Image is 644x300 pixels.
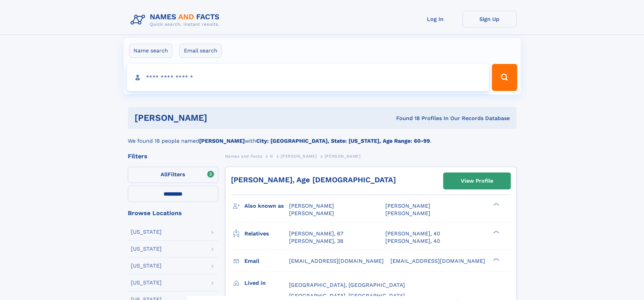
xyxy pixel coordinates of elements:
[128,167,218,183] label: Filters
[128,210,218,216] div: Browse Locations
[462,11,517,27] a: Sign Up
[492,64,517,91] button: Search Button
[127,64,489,91] input: search input
[180,44,222,58] label: Email search
[289,237,343,245] a: [PERSON_NAME], 38
[129,44,172,58] label: Name search
[244,200,289,212] h3: Also known as
[492,202,500,207] div: ❯
[289,210,334,216] span: [PERSON_NAME]
[461,173,493,189] div: View Profile
[128,153,218,159] div: Filters
[256,138,430,144] b: City: [GEOGRAPHIC_DATA], State: [US_STATE], Age Range: 60-99
[385,230,440,237] a: [PERSON_NAME], 40
[302,115,510,122] div: Found 18 Profiles In Our Records Database
[128,129,517,145] div: We found 18 people named with .
[231,176,396,184] a: [PERSON_NAME], Age [DEMOGRAPHIC_DATA]
[131,229,162,235] div: [US_STATE]
[289,203,334,209] span: [PERSON_NAME]
[390,258,485,264] span: [EMAIL_ADDRESS][DOMAIN_NAME]
[289,293,405,299] span: [GEOGRAPHIC_DATA], [GEOGRAPHIC_DATA]
[199,138,245,144] b: [PERSON_NAME]
[281,152,317,160] a: [PERSON_NAME]
[244,277,289,289] h3: Lived in
[289,282,405,288] span: [GEOGRAPHIC_DATA], [GEOGRAPHIC_DATA]
[131,263,162,269] div: [US_STATE]
[128,11,225,29] img: Logo Names and Facts
[385,237,440,245] a: [PERSON_NAME], 40
[408,11,462,27] a: Log In
[225,152,262,160] a: Names and Facts
[244,255,289,267] h3: Email
[289,258,384,264] span: [EMAIL_ADDRESS][DOMAIN_NAME]
[135,114,302,122] h1: [PERSON_NAME]
[444,173,510,189] a: View Profile
[131,246,162,252] div: [US_STATE]
[325,154,361,159] span: [PERSON_NAME]
[270,152,273,160] a: N
[244,228,289,239] h3: Relatives
[281,154,317,159] span: [PERSON_NAME]
[385,203,430,209] span: [PERSON_NAME]
[131,280,162,285] div: [US_STATE]
[492,257,500,261] div: ❯
[161,171,168,178] span: All
[270,154,273,159] span: N
[492,230,500,234] div: ❯
[289,230,343,237] a: [PERSON_NAME], 67
[385,210,430,216] span: [PERSON_NAME]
